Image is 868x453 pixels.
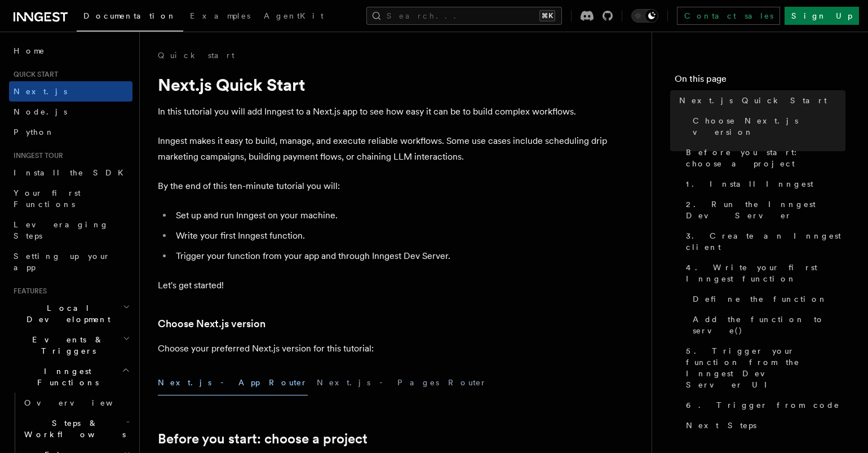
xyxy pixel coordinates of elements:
[686,178,813,190] span: 1. Install Inngest
[693,314,845,336] span: Add the function to serve()
[686,230,845,253] span: 3. Create an Inngest client
[9,302,123,325] span: Local Development
[9,246,132,278] a: Setting up your app
[686,345,845,390] span: 5. Trigger your function from the Inngest Dev Server UI
[681,194,845,226] a: 2. Run the Inngest Dev Server
[681,174,845,194] a: 1. Install Inngest
[20,417,126,440] span: Steps & Workflows
[679,95,827,106] span: Next.js Quick Start
[686,262,845,284] span: 4. Write your first Inngest function
[366,7,562,25] button: Search...⌘K
[14,45,45,56] span: Home
[158,341,609,357] p: Choose your preferred Next.js version for this tutorial:
[9,214,132,246] a: Leveraging Steps
[686,199,845,221] span: 2. Run the Inngest Dev Server
[9,102,132,122] a: Node.js
[20,413,132,445] button: Steps & Workflows
[681,226,845,257] a: 3. Create an Inngest client
[681,415,845,436] a: Next Steps
[158,178,609,194] p: By the end of this ten-minute tutorial you will:
[785,7,859,25] a: Sign Up
[688,111,845,142] a: Choose Next.js version
[20,393,132,413] a: Overview
[9,287,47,296] span: Features
[14,168,130,177] span: Install the SDK
[14,107,67,116] span: Node.js
[675,72,845,90] h4: On this page
[183,3,257,30] a: Examples
[677,7,780,25] a: Contact sales
[172,228,609,244] li: Write your first Inngest function.
[686,420,756,431] span: Next Steps
[681,341,845,395] a: 5. Trigger your function from the Inngest Dev Server UI
[9,334,123,357] span: Events & Triggers
[9,70,58,79] span: Quick start
[14,87,67,96] span: Next.js
[257,3,330,30] a: AgentKit
[9,41,132,61] a: Home
[686,147,845,169] span: Before you start: choose a project
[9,81,132,102] a: Next.js
[9,361,132,393] button: Inngest Functions
[83,11,176,20] span: Documentation
[9,162,132,183] a: Install the SDK
[24,398,140,407] span: Overview
[681,142,845,174] a: Before you start: choose a project
[693,293,827,305] span: Define the function
[158,316,265,332] a: Choose Next.js version
[9,183,132,214] a: Your first Functions
[9,298,132,329] button: Local Development
[77,3,183,32] a: Documentation
[158,133,609,165] p: Inngest makes it easy to build, manage, and execute reliable workflows. Some use cases include sc...
[631,9,658,23] button: Toggle dark mode
[539,10,555,21] kbd: ⌘K
[688,309,845,341] a: Add the function to serve()
[686,399,840,411] span: 6. Trigger from code
[14,220,109,240] span: Leveraging Steps
[688,289,845,309] a: Define the function
[317,370,487,395] button: Next.js - Pages Router
[14,127,55,137] span: Python
[190,11,250,20] span: Examples
[693,115,845,138] span: Choose Next.js version
[158,278,609,293] p: Let's get started!
[9,122,132,142] a: Python
[681,257,845,289] a: 4. Write your first Inngest function
[158,431,367,447] a: Before you start: choose a project
[172,208,609,223] li: Set up and run Inngest on your machine.
[9,329,132,361] button: Events & Triggers
[264,11,324,20] span: AgentKit
[14,188,81,209] span: Your first Functions
[675,90,845,111] a: Next.js Quick Start
[14,252,110,272] span: Setting up your app
[158,74,609,95] h1: Next.js Quick Start
[9,151,63,160] span: Inngest tour
[172,248,609,264] li: Trigger your function from your app and through Inngest Dev Server.
[9,366,122,388] span: Inngest Functions
[158,104,609,120] p: In this tutorial you will add Inngest to a Next.js app to see how easy it can be to build complex...
[681,395,845,415] a: 6. Trigger from code
[158,50,234,61] a: Quick start
[158,370,308,395] button: Next.js - App Router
